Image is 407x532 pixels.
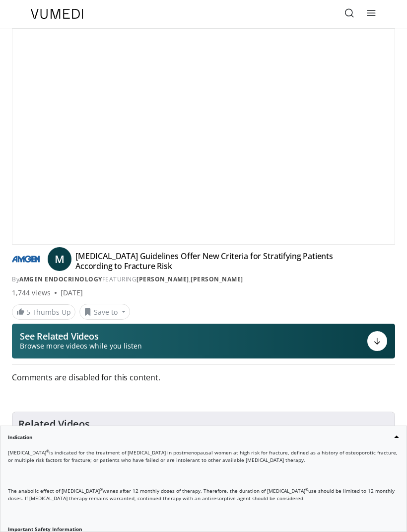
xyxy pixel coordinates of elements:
[191,275,243,283] a: [PERSON_NAME]
[8,449,399,464] p: [MEDICAL_DATA] is indicated for the treatment of [MEDICAL_DATA] in postmenopausal women at high r...
[26,307,30,317] span: 5
[12,29,395,244] video-js: Video Player
[12,324,395,358] button: See Related Videos Browse more videos while you listen
[61,288,83,298] div: [DATE]
[20,341,142,351] span: Browse more videos while you listen
[31,9,83,19] img: VuMedi Logo
[100,487,103,492] sup: ®
[12,251,40,267] img: Amgen Endocrinology
[48,247,71,271] a: M
[8,434,33,441] strong: Indication
[305,487,308,492] sup: ®
[18,418,90,430] h4: Related Videos
[75,251,347,271] h4: [MEDICAL_DATA] Guidelines Offer New Criteria for Stratifying Patients According to Fracture Risk
[79,304,130,320] button: Save to
[20,331,142,341] p: See Related Videos
[12,371,395,384] span: Comments are disabled for this content.
[12,304,75,320] a: 5 Thumbs Up
[136,275,189,283] a: [PERSON_NAME]
[19,275,102,283] a: Amgen Endocrinology
[8,487,399,502] p: The anabolic effect of [MEDICAL_DATA] wanes after 12 monthly doses of therapy. Therefore, the dur...
[12,275,395,284] div: By FEATURING ,
[12,288,51,298] span: 1,744 views
[46,448,49,453] sup: ®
